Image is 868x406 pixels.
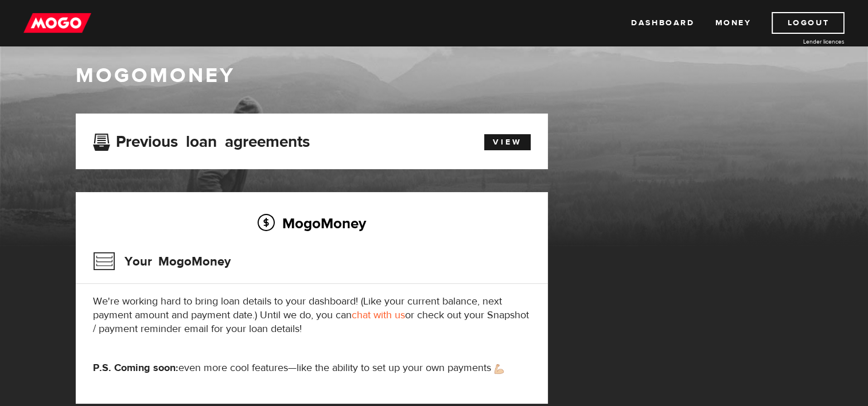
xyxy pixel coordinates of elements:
[93,361,531,375] p: even more cool features—like the ability to set up your own payments
[639,139,868,406] iframe: LiveChat chat widget
[352,309,405,322] a: chat with us
[484,134,531,150] a: View
[93,211,531,235] h2: MogoMoney
[495,364,504,374] img: strong arm emoji
[715,12,751,34] a: Money
[631,12,694,34] a: Dashboard
[24,12,91,34] img: mogo_logo-11ee424be714fa7cbb0f0f49df9e16ec.png
[93,361,178,374] strong: P.S. Coming soon:
[772,12,844,34] a: Logout
[93,247,231,276] h3: Your MogoMoney
[93,132,310,147] h3: Previous loan agreements
[76,64,793,88] h1: MogoMoney
[758,37,844,46] a: Lender licences
[93,295,531,336] p: We're working hard to bring loan details to your dashboard! (Like your current balance, next paym...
